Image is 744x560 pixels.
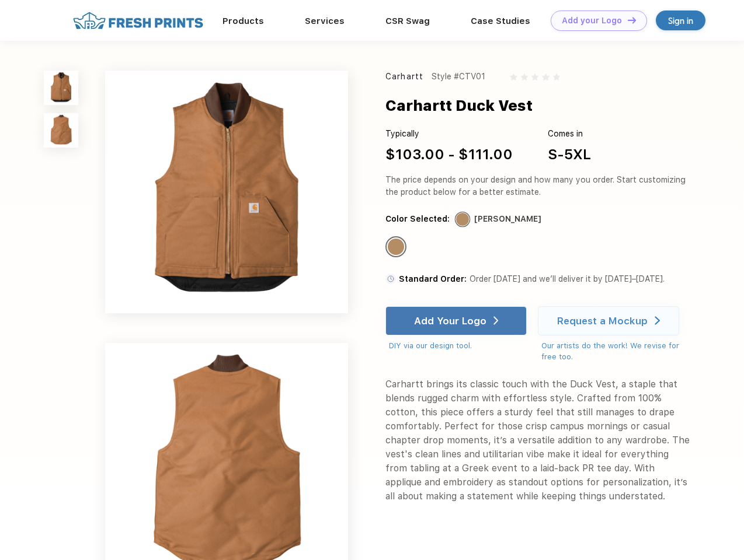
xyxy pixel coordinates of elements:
div: Carhartt brings its classic touch with the Duck Vest, a staple that blends rugged charm with effo... [385,377,690,503]
div: [PERSON_NAME] [474,213,541,225]
div: Sign in [668,14,693,27]
div: The price depends on your design and how many you order. Start customizing the product below for ... [385,174,690,198]
div: Add Your Logo [414,315,486,327]
div: Carhartt Duck Vest [385,94,533,117]
img: fo%20logo%202.webp [69,10,207,31]
div: Comes in [548,128,591,140]
div: Carhartt [385,71,423,83]
span: Standard Order: [399,274,467,283]
div: Carhartt Brown [388,239,404,255]
div: Our artists do the work! We revise for free too. [541,340,690,363]
span: Order [DATE] and we’ll deliver it by [DATE]–[DATE]. [470,274,665,283]
div: Color Selected: [385,213,450,225]
img: standard order [385,274,396,284]
div: Style #CTV01 [432,71,485,83]
div: Add your Logo [562,16,622,26]
img: gray_star.svg [521,73,528,80]
img: gray_star.svg [553,73,560,80]
img: func=resize&h=100 [44,71,78,105]
a: Products [222,16,264,26]
img: DT [628,17,636,23]
div: S-5XL [548,144,591,165]
img: func=resize&h=640 [105,71,348,313]
div: Request a Mockup [557,315,648,327]
div: $103.00 - $111.00 [385,144,513,165]
img: gray_star.svg [542,73,549,80]
div: DIY via our design tool. [389,340,527,352]
img: gray_star.svg [510,73,517,80]
img: white arrow [493,316,499,325]
img: gray_star.svg [531,73,538,80]
a: Sign in [656,10,705,30]
img: white arrow [655,316,660,325]
img: func=resize&h=100 [44,113,78,148]
div: Typically [385,128,513,140]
